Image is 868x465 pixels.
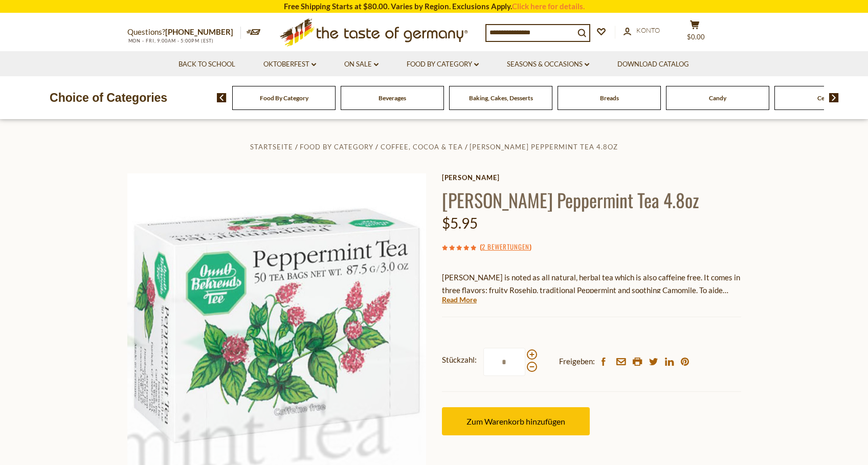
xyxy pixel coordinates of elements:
a: [PERSON_NAME] [442,173,741,182]
a: Read More [442,295,477,305]
span: $0.00 [687,33,705,41]
button: Zum Warenkorb hinzufügen [442,407,590,435]
span: $5.95 [442,214,478,232]
a: Breads [600,94,619,102]
a: Food By Category [300,143,373,151]
input: Stückzahl: [483,348,525,376]
a: On Sale [344,59,379,70]
a: Back to School [179,59,235,70]
a: Startseite [250,143,293,151]
span: ( ) [480,241,531,252]
p: Questions? [127,26,241,39]
span: MON - FRI, 9:00AM - 5:00PM (EST) [127,38,214,43]
a: [PERSON_NAME] Peppermint Tea 4.8oz [470,143,618,151]
a: Download Catalog [617,59,689,70]
img: next arrow [829,93,839,102]
a: Food By Category [260,94,308,102]
a: Baking, Cakes, Desserts [469,94,533,102]
strong: Stückzahl: [442,353,477,366]
a: Seasons & Occasions [507,59,589,70]
a: Candy [709,94,726,102]
a: Cereal [817,94,835,102]
a: Oktoberfest [263,59,316,70]
span: Zum Warenkorb hinzufügen [466,416,565,426]
p: [PERSON_NAME] is noted as all natural, herbal tea which is also caffeine free. It comes in three ... [442,271,741,297]
a: Konto [624,25,660,36]
a: Coffee, Cocoa & Tea [381,143,463,151]
a: 2 Bewertungen [482,241,529,253]
a: [PHONE_NUMBER] [165,27,233,36]
a: Food By Category [407,59,479,70]
a: Click here for details. [512,2,585,11]
h1: [PERSON_NAME] Peppermint Tea 4.8oz [442,188,741,211]
button: $0.00 [680,20,710,46]
img: previous arrow [217,93,227,102]
span: Konto [636,26,660,34]
span: Freigeben: [559,355,595,368]
a: Beverages [379,94,406,102]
